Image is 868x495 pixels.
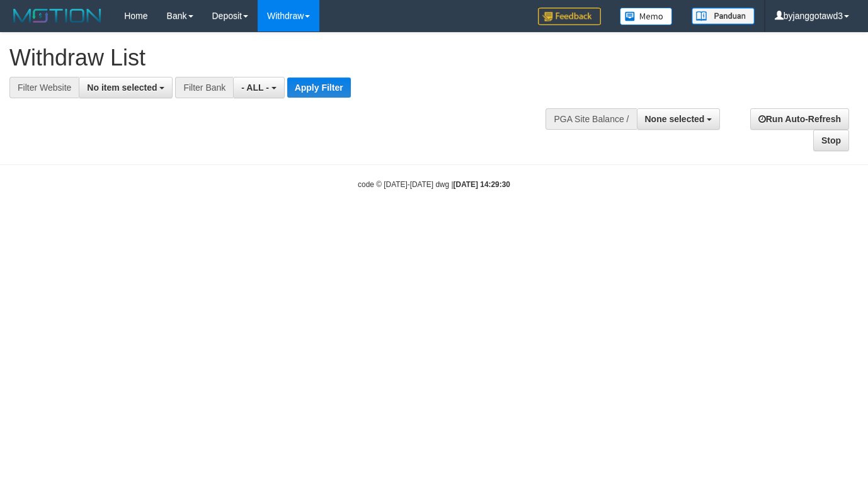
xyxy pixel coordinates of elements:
[87,82,157,93] span: No item selected
[9,77,79,98] div: Filter Website
[9,6,105,25] img: MOTION_logo.png
[692,8,755,25] img: panduan.png
[79,77,173,98] button: No item selected
[750,108,849,130] a: Run Auto-Refresh
[9,45,566,71] h1: Withdraw List
[545,108,636,130] div: PGA Site Balance /
[620,8,673,25] img: Button%20Memo.svg
[637,108,721,130] button: None selected
[538,8,601,25] img: Feedback.jpg
[233,77,284,98] button: - ALL -
[287,77,351,98] button: Apply Filter
[241,82,269,93] span: - ALL -
[175,77,233,98] div: Filter Bank
[645,114,705,124] span: None selected
[813,130,849,151] a: Stop
[358,180,510,189] small: code © [DATE]-[DATE] dwg |
[454,180,510,189] strong: [DATE] 14:29:30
